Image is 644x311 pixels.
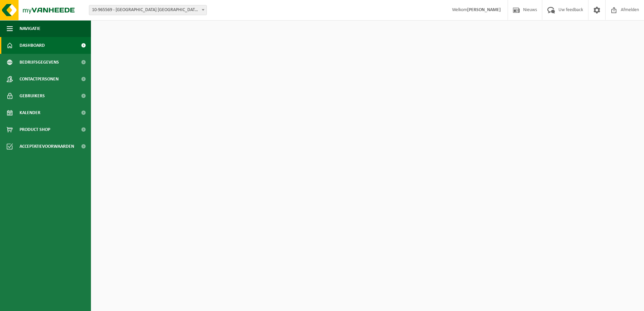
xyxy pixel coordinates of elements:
[20,71,59,88] span: Contactpersonen
[20,37,45,54] span: Dashboard
[20,20,40,37] span: Navigatie
[20,104,40,121] span: Kalender
[20,88,45,104] span: Gebruikers
[20,121,50,138] span: Product Shop
[467,7,501,12] strong: [PERSON_NAME]
[89,5,206,15] span: 10-965569 - VAN DER VALK HOTEL PARK LANE ANTWERPEN NV - ANTWERPEN
[20,54,59,71] span: Bedrijfsgegevens
[89,5,207,15] span: 10-965569 - VAN DER VALK HOTEL PARK LANE ANTWERPEN NV - ANTWERPEN
[20,138,74,155] span: Acceptatievoorwaarden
